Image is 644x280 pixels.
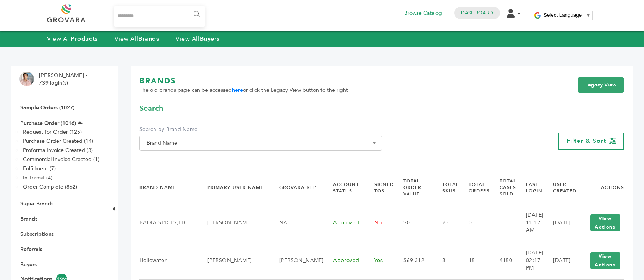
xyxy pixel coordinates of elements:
[433,204,459,242] td: 23
[23,147,93,154] a: Proforma Invoice Created (3)
[200,35,220,43] strong: Buyers
[20,215,37,222] a: Brands
[139,126,382,133] label: Search by Brand Name
[324,171,365,204] th: Account Status
[516,204,544,242] td: [DATE] 11:17 AM
[198,171,270,204] th: Primary User Name
[139,76,348,86] h1: BRANDS
[139,204,198,242] td: BADIA SPICES,LLC
[47,35,98,43] a: View AllProducts
[544,12,582,18] span: Select Language
[20,120,76,127] a: Purchase Order (1016)
[20,230,54,238] a: Subscriptions
[20,200,53,207] a: Super Brands
[270,204,324,242] td: NA
[365,242,394,279] td: Yes
[590,252,620,269] button: View Actions
[144,138,378,149] span: Brand Name
[433,242,459,279] td: 8
[115,35,159,43] a: View AllBrands
[394,171,433,204] th: Total Order Value
[139,171,198,204] th: Brand Name
[459,171,490,204] th: Total Orders
[544,204,577,242] td: [DATE]
[232,86,243,94] a: here
[544,12,591,18] a: Select Language​
[365,171,394,204] th: Signed TOS
[544,242,577,279] td: [DATE]
[23,156,99,163] a: Commercial Invoice Created (1)
[490,171,516,204] th: Total Cases Sold
[461,10,493,16] a: Dashboard
[459,204,490,242] td: 0
[23,183,77,190] a: Order Complete (862)
[566,137,606,145] span: Filter & Sort
[394,242,433,279] td: $69,312
[198,242,270,279] td: [PERSON_NAME]
[39,72,89,86] li: [PERSON_NAME] - 739 login(s)
[139,103,163,114] span: Search
[23,165,56,172] a: Fulfillment (7)
[71,35,97,43] strong: Products
[459,242,490,279] td: 18
[516,242,544,279] td: [DATE] 02:17 PM
[114,6,205,27] input: Search...
[590,214,620,231] button: View Actions
[139,136,382,151] span: Brand Name
[138,35,159,43] strong: Brands
[516,171,544,204] th: Last Login
[20,104,74,111] a: Sample Orders (1027)
[270,242,324,279] td: [PERSON_NAME]
[490,242,516,279] td: 4180
[324,204,365,242] td: Approved
[23,174,52,181] a: In-Transit (4)
[324,242,365,279] td: Approved
[23,128,82,136] a: Request for Order (125)
[578,77,624,93] a: Legacy View
[404,9,442,18] a: Browse Catalog
[586,12,591,18] span: ▼
[20,246,42,253] a: Referrals
[20,261,37,268] a: Buyers
[23,138,93,145] a: Purchase Order Created (14)
[139,242,198,279] td: Hellowater
[139,86,348,94] span: The old brands page can be accessed or click the Legacy View button to the right
[176,35,220,43] a: View AllBuyers
[577,171,624,204] th: Actions
[394,204,433,242] td: $0
[433,171,459,204] th: Total SKUs
[544,171,577,204] th: User Created
[270,171,324,204] th: Grovara Rep
[365,204,394,242] td: No
[198,204,270,242] td: [PERSON_NAME]
[584,12,584,18] span: ​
